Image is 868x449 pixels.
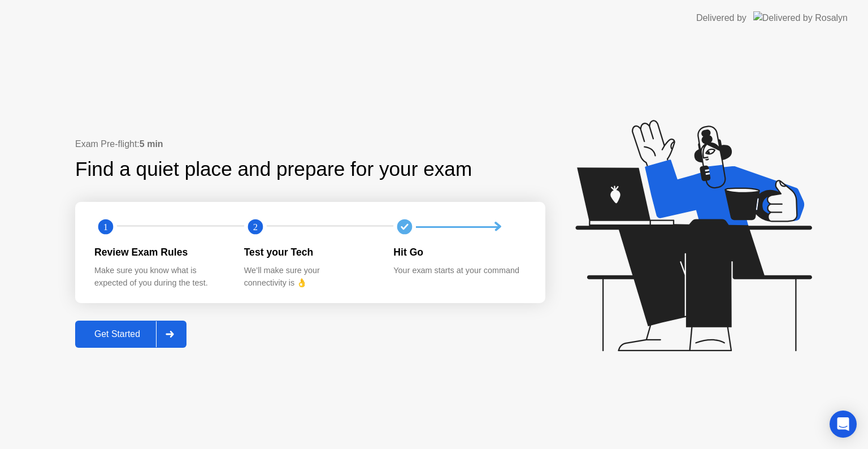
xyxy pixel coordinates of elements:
[393,245,525,260] div: Hit Go
[253,222,258,232] text: 2
[830,411,857,438] div: Open Intercom Messenger
[244,245,376,260] div: Test your Tech
[696,11,747,25] div: Delivered by
[75,321,186,348] button: Get Started
[753,11,848,24] img: Delivered by Rosalyn
[94,245,226,260] div: Review Exam Rules
[94,265,226,289] div: Make sure you know what is expected of you during the test.
[79,329,156,339] div: Get Started
[393,265,525,277] div: Your exam starts at your command
[75,154,474,184] div: Find a quiet place and prepare for your exam
[140,139,163,149] b: 5 min
[75,137,545,151] div: Exam Pre-flight:
[244,265,376,289] div: We’ll make sure your connectivity is 👌
[103,222,108,232] text: 1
